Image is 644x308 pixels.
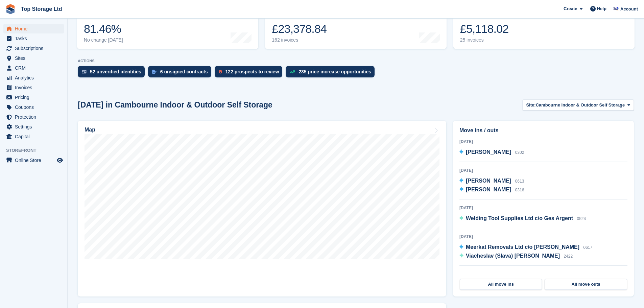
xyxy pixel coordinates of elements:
[6,147,67,154] span: Storefront
[459,234,627,240] div: [DATE]
[299,69,371,74] div: 235 price increase opportunities
[219,70,222,74] img: prospect-51fa495bee0391a8d652442698ab0144808aea92771e9ea1ae160a38d050c398.svg
[564,254,573,259] span: 2422
[77,6,258,49] a: Occupancy 81.46% No change [DATE]
[15,122,55,132] span: Settings
[85,127,95,133] h2: Map
[459,243,592,252] a: Meerkat Removals Ltd c/o [PERSON_NAME] 0617
[459,148,524,157] a: [PERSON_NAME] 0302
[3,83,64,92] a: menu
[15,112,55,122] span: Protection
[459,177,524,186] a: [PERSON_NAME] 0613
[515,188,524,192] span: 0316
[515,179,524,184] span: 0613
[3,73,64,82] a: menu
[56,156,64,164] a: Preview store
[3,24,64,33] a: menu
[78,121,446,297] a: Map
[84,37,123,43] div: No change [DATE]
[577,216,586,221] span: 0524
[290,70,295,73] img: price_increase_opportunities-93ffe204e8149a01c8c9dc8f82e8f89637d9d84a8eef4429ea346261dce0b2c0.svg
[286,66,378,81] a: 235 price increase opportunities
[583,245,593,250] span: 0617
[453,6,635,49] a: Awaiting payment £5,118.02 25 invoices
[18,3,65,15] a: Top Storage Ltd
[152,70,157,74] img: contract_signature_icon-13c848040528278c33f63329250d36e43548de30e8caae1d1a13099fd9432cc5.svg
[15,73,55,82] span: Analytics
[15,102,55,112] span: Coupons
[15,53,55,63] span: Sites
[459,126,627,135] h2: Move ins / outs
[466,253,560,259] span: Viacheslav (Slava) [PERSON_NAME]
[3,44,64,53] a: menu
[466,178,511,184] span: [PERSON_NAME]
[5,4,16,14] img: stora-icon-8386f47178a22dfd0bd8f6a31ec36ba5ce8667c1dd55bd0f319d3a0aa187defe.svg
[459,252,573,261] a: Viacheslav (Slava) [PERSON_NAME] 2422
[460,37,509,43] div: 25 invoices
[78,100,272,110] h2: [DATE] in Cambourne Indoor & Outdoor Self Storage
[3,63,64,73] a: menu
[3,93,64,102] a: menu
[3,132,64,141] a: menu
[3,112,64,122] a: menu
[82,70,87,74] img: verify_identity-adf6edd0f0f0b5bbfe63781bf79b02c33cf7c696d77639b501bdc392416b5a36.svg
[459,186,524,194] a: [PERSON_NAME] 0316
[460,22,509,36] div: £5,118.02
[597,5,606,12] span: Help
[466,149,511,155] span: [PERSON_NAME]
[613,5,619,12] img: Sam Topham
[466,187,511,192] span: [PERSON_NAME]
[536,102,625,109] span: Cambourne Indoor & Outdoor Self Storage
[78,66,148,81] a: 52 unverified identities
[564,5,577,12] span: Create
[84,22,123,36] div: 81.46%
[15,63,55,73] span: CRM
[459,167,627,173] div: [DATE]
[3,34,64,43] a: menu
[15,93,55,102] span: Pricing
[3,53,64,63] a: menu
[15,24,55,33] span: Home
[515,150,524,155] span: 0302
[272,37,327,43] div: 162 invoices
[15,34,55,43] span: Tasks
[459,139,627,145] div: [DATE]
[459,271,627,277] div: [DATE]
[459,205,627,211] div: [DATE]
[272,22,327,36] div: £23,378.84
[265,6,446,49] a: Month-to-date sales £23,378.84 162 invoices
[15,132,55,141] span: Capital
[215,66,286,81] a: 122 prospects to review
[78,59,634,63] p: ACTIONS
[466,244,579,250] span: Meerkat Removals Ltd c/o [PERSON_NAME]
[160,69,208,74] div: 6 unsigned contracts
[460,279,542,290] a: All move ins
[620,6,638,13] span: Account
[225,69,279,74] div: 122 prospects to review
[15,83,55,92] span: Invoices
[545,279,627,290] a: All move outs
[466,215,573,221] span: Welding Tool Supplies Ltd c/o Ges Argent
[148,66,215,81] a: 6 unsigned contracts
[3,122,64,132] a: menu
[90,69,141,74] div: 52 unverified identities
[3,156,64,165] a: menu
[522,99,634,111] button: Site: Cambourne Indoor & Outdoor Self Storage
[459,214,586,223] a: Welding Tool Supplies Ltd c/o Ges Argent 0524
[3,102,64,112] a: menu
[526,102,535,109] span: Site:
[15,156,55,165] span: Online Store
[15,44,55,53] span: Subscriptions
